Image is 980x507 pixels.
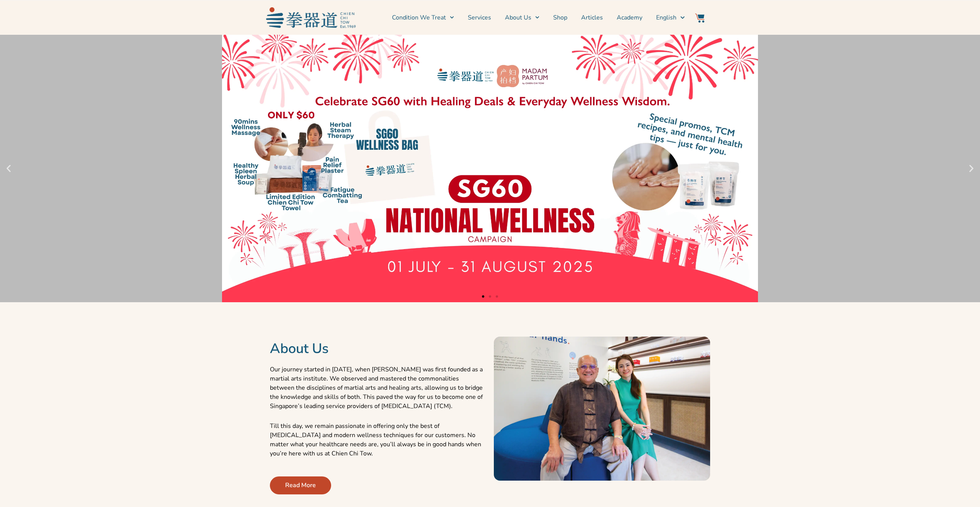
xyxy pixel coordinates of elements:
[967,164,976,173] div: Next slide
[285,481,316,490] span: Read More
[359,8,685,27] nav: Menu
[489,295,491,298] span: Go to slide 2
[695,13,704,23] img: Website Icon-03
[656,8,684,27] a: English
[270,421,486,458] p: Till this day, we remain passionate in offering only the best of [MEDICAL_DATA] and modern wellne...
[617,8,642,27] a: Academy
[656,13,676,22] span: English
[270,476,331,494] a: Read More
[270,340,486,357] h2: About Us
[553,8,567,27] a: Shop
[496,295,498,298] span: Go to slide 3
[505,8,539,27] a: About Us
[581,8,603,27] a: Articles
[270,365,486,411] p: Our journey started in [DATE], when [PERSON_NAME] was first founded as a martial arts institute. ...
[4,164,13,173] div: Previous slide
[392,8,454,27] a: Condition We Treat
[482,295,484,298] span: Go to slide 1
[468,8,491,27] a: Services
